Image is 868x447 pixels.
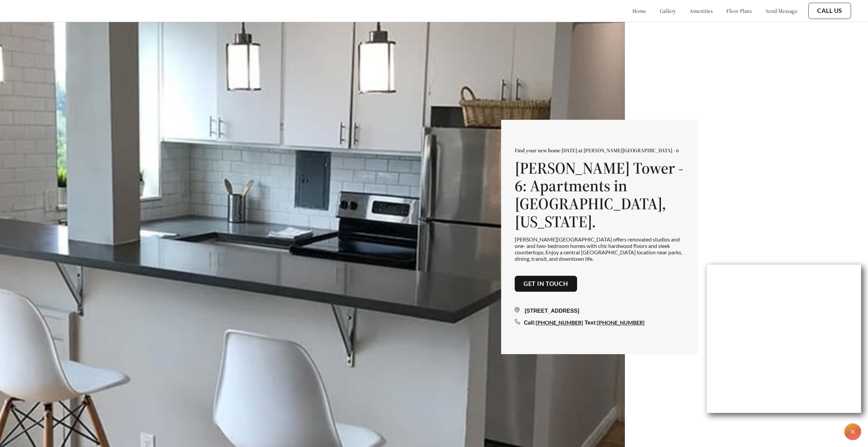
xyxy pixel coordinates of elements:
a: [PHONE_NUMBER] [536,319,583,326]
p: [PERSON_NAME][GEOGRAPHIC_DATA] offers renovated studios and one- and two-bedroom homes with chic ... [515,236,684,262]
button: Get in touch [515,276,577,292]
div: [STREET_ADDRESS] [515,307,684,315]
a: gallery [660,7,676,14]
p: Find your new home [DATE] at [PERSON_NAME][GEOGRAPHIC_DATA] - 6 [515,147,684,154]
a: floor plans [726,7,752,14]
a: amenities [690,7,713,14]
a: Get in touch [524,280,568,288]
a: [PHONE_NUMBER] [597,319,645,326]
a: send message [766,7,797,14]
span: Text: [585,320,597,326]
a: home [632,7,646,14]
a: Call Us [817,7,842,15]
button: Call Us [808,3,851,19]
span: Call: [524,320,536,326]
h1: [PERSON_NAME] Tower - 6: Apartments in [GEOGRAPHIC_DATA], [US_STATE]. [515,159,684,231]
